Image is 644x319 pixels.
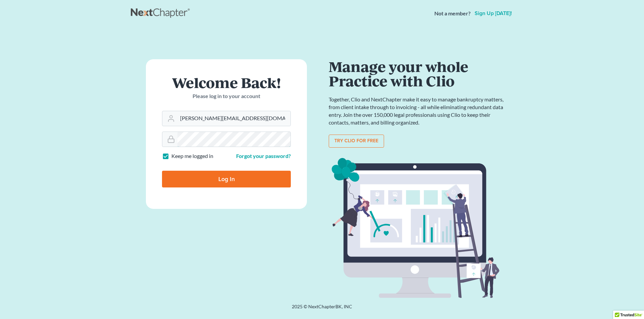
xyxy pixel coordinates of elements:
[162,171,291,187] input: Log In
[329,156,506,301] img: clio_bg-1f7fd5e12b4bb4ecf8b57ca1a7e67e4ff233b1f5529bdf2c1c242739b0445cb7.svg
[434,10,471,17] strong: Not a member?
[162,75,291,90] h1: Welcome Back!
[473,11,513,16] a: Sign up [DATE]!
[177,111,290,126] input: Email Address
[162,92,291,100] p: Please log in to your account
[131,303,513,315] div: 2025 © NextChapterBK, INC
[236,153,291,159] a: Forgot your password?
[329,135,384,148] a: Try clio for free
[329,96,506,126] p: Together, Clio and NextChapter make it easy to manage bankruptcy matters, from client intake thro...
[171,152,213,160] label: Keep me logged in
[329,59,506,88] h1: Manage your whole Practice with Clio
